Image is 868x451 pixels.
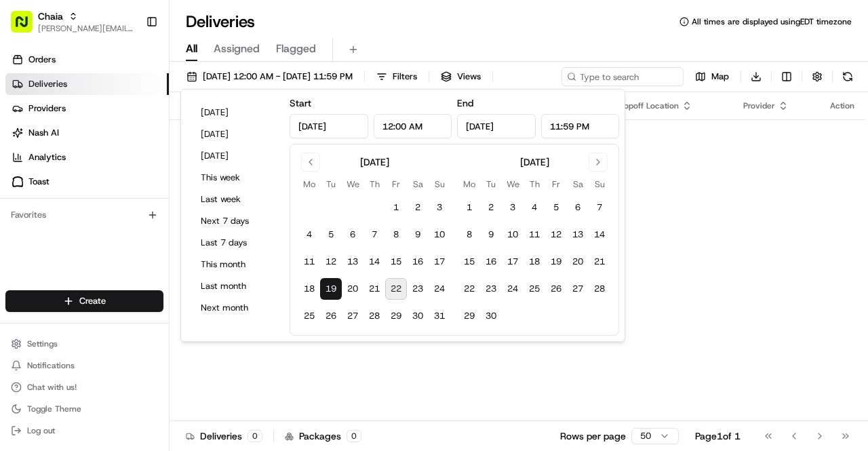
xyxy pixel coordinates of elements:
button: 20 [567,251,589,273]
button: Last week [195,190,276,209]
button: 29 [385,305,407,327]
button: 2 [480,197,502,218]
button: 30 [480,305,502,327]
div: Action [830,100,854,111]
button: Chat with us! [5,378,163,397]
img: Liam S. [14,138,35,159]
span: Analytics [28,151,66,163]
button: 8 [385,224,407,246]
button: 17 [502,251,524,273]
button: 3 [429,197,450,218]
th: Friday [545,177,567,191]
span: [DATE] [219,105,247,116]
button: 12 [545,224,567,246]
button: 8 [458,224,480,246]
button: back [14,11,30,27]
button: 24 [429,278,450,300]
button: 4 [298,224,320,246]
span: Log out [27,425,55,436]
button: Notifications [5,356,163,375]
button: 9 [480,224,502,246]
input: Time [374,114,452,138]
button: 25 [298,305,320,327]
button: 18 [298,278,320,300]
label: Start [290,97,311,109]
button: Send [235,336,251,353]
button: 9 [407,224,429,246]
span: Flagged [276,41,316,57]
span: Settings [27,338,58,349]
button: 27 [567,278,589,300]
div: 0 [347,430,361,442]
button: 28 [363,305,385,327]
button: 10 [502,224,524,246]
button: 13 [342,251,363,273]
button: 15 [458,251,480,273]
button: Settings [5,334,163,353]
input: Type to search [561,67,684,86]
th: Saturday [567,177,589,191]
button: 5 [320,224,342,246]
span: Chaia [38,9,63,23]
button: 10 [429,224,450,246]
a: Orders [5,49,169,71]
button: 11 [298,251,320,273]
th: Sunday [429,177,450,191]
button: 4 [524,197,545,218]
span: Filters [393,71,417,83]
div: oops. that is for [DATE]! [129,288,240,305]
a: Deliveries [5,73,169,95]
span: All times are displayed using EDT timezone [692,16,852,27]
button: 14 [363,251,385,273]
button: 6 [567,197,589,218]
span: Assigned [214,41,260,57]
span: Toggle Theme [27,404,81,414]
div: i figure it Out! The tem count matched the value amount! [88,28,240,60]
span: Notifications [27,360,75,371]
button: 26 [545,278,567,300]
button: Next month [195,298,276,317]
button: 29 [458,305,480,327]
span: Toast [28,176,50,188]
button: Create [5,290,163,312]
a: Providers [5,98,169,119]
button: 26 [320,305,342,327]
span: Orders [28,54,56,66]
span: Providers [28,102,66,115]
button: 19 [545,251,567,273]
button: 7 [589,197,610,218]
button: [DATE] [195,125,276,144]
img: 1736555255976-a54dd68f-1ca7-489b-9aae-adbdc363a1c4 [27,151,38,162]
button: 23 [480,278,502,300]
button: Next 7 days [195,212,276,231]
button: 7 [363,224,385,246]
div: Favorites [5,204,163,226]
span: • [114,168,119,179]
button: 11 [524,224,545,246]
button: 15 [385,251,407,273]
button: 12 [320,251,342,273]
button: 24 [502,278,524,300]
button: 13 [567,224,589,246]
th: Wednesday [342,177,363,191]
span: Views [457,71,481,83]
th: Tuesday [480,177,502,191]
span: Dropoff Location [616,100,679,111]
input: Date [290,114,368,138]
div: Packages [285,429,361,443]
span: All [186,41,197,57]
button: 25 [524,278,545,300]
div: MORE URGENTLY. A Driver does not seem to have picked up an order due for delivery over 25 minutes... [88,204,240,269]
button: 16 [407,251,429,273]
th: Sunday [589,177,610,191]
button: 30 [407,305,429,327]
button: 6 [342,224,363,246]
button: This month [195,255,276,274]
button: [DATE] 12:00 AM - [DATE] 11:59 PM [180,67,359,86]
th: Friday [385,177,407,191]
span: [DATE] 12:00 AM - [DATE] 11:59 PM [203,71,353,83]
th: Saturday [407,177,429,191]
button: Views [435,67,487,86]
button: 2 [407,197,429,218]
button: Last month [195,277,276,296]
